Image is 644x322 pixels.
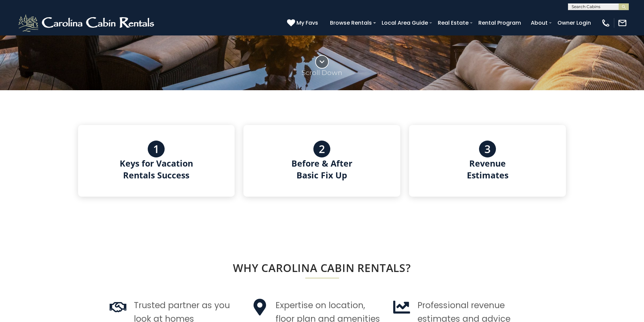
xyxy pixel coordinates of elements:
[601,18,611,28] img: phone-regular-white.png
[153,143,159,155] h3: 1
[434,17,472,29] a: Real Estate
[287,19,320,27] a: My Favs
[378,17,431,29] a: Local Area Guide
[291,157,352,181] h4: Before & After Basic Fix Up
[109,262,535,274] h2: WHY CAROLINA CABIN RENTALS?
[467,157,508,181] h4: Revenue Estimates
[527,17,551,29] a: About
[327,17,375,29] a: Browse Rentals
[17,13,157,33] img: White-1-2.png
[319,143,325,155] h3: 2
[302,69,342,77] p: Scroll Down
[475,17,524,29] a: Rental Program
[296,19,318,27] span: My Favs
[484,143,491,155] h3: 3
[554,17,594,29] a: Owner Login
[120,157,193,181] h4: Keys for Vacation Rentals Success
[618,18,627,28] img: mail-regular-white.png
